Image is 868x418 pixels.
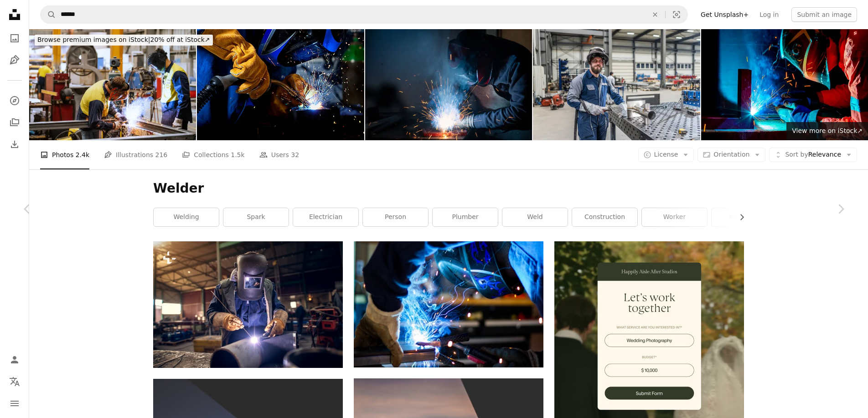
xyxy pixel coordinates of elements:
[533,29,700,140] img: Welder standing in factory
[40,5,688,24] form: Find visuals sitewide
[433,208,498,226] a: plumber
[154,208,219,226] a: welding
[37,36,150,43] span: Browse premium images on iStock |
[666,6,687,23] button: Visual search
[5,29,24,47] a: Photos
[697,148,765,162] button: Orientation
[502,208,568,226] a: weld
[701,29,868,140] img: Welder working
[572,208,637,226] a: construction
[5,113,24,132] a: Collections
[754,7,784,22] a: Log in
[5,92,24,110] a: Explore
[769,148,857,162] button: Sort byRelevance
[35,35,213,46] div: 20% off at iStock ↗
[29,29,218,51] a: Browse premium images on iStock|20% off at iStock↗
[29,29,196,140] img: Worker in protective gear welding metal in an industrial factory setting with sparks flying aroun...
[642,208,707,226] a: worker
[104,140,167,169] a: Illustrations 216
[645,6,665,23] button: Clear
[197,29,364,140] img: Welder with welding sparks
[813,165,868,253] a: Next
[363,208,428,226] a: person
[5,51,24,69] a: Illustrations
[5,394,24,413] button: Menu
[5,135,24,153] a: Download History
[654,151,678,158] span: License
[354,241,543,367] img: man holding gray steel frame
[695,7,754,22] a: Get Unsplash+
[182,140,244,169] a: Collections 1.5k
[5,372,24,391] button: Language
[354,300,543,308] a: man holding gray steel frame
[5,351,24,369] a: Log in / Sign up
[791,7,857,22] button: Submit an image
[41,6,56,23] button: Search Unsplash
[231,150,244,160] span: 1.5k
[153,241,343,368] img: Close up portrait view of professional mask protected welder man in uniform working on the metal ...
[792,127,863,134] span: View more on iStock ↗
[786,122,868,140] a: View more on iStock↗
[259,140,300,169] a: Users 32
[153,301,343,309] a: Close up portrait view of professional mask protected welder man in uniform working on the metal ...
[291,150,299,160] span: 32
[365,29,532,140] img: Industrial worker welding metal and producing sparks in workshop
[638,148,694,162] button: License
[785,150,841,159] span: Relevance
[785,151,808,158] span: Sort by
[293,208,358,226] a: electrician
[734,208,744,226] button: scroll list to the right
[712,208,777,226] a: mechanic
[713,151,749,158] span: Orientation
[155,150,168,160] span: 216
[223,208,289,226] a: spark
[153,180,744,197] h1: Welder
